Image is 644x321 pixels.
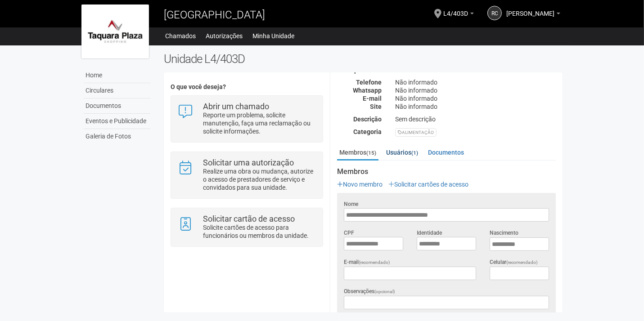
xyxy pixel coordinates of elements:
[171,84,323,90] h4: O que você deseja?
[388,181,468,188] a: Solicitar cartões de acesso
[417,229,442,237] label: Identidade
[253,30,295,42] a: Minha Unidade
[203,167,316,192] p: Realize uma obra ou mudança, autorize o acesso de prestadores de serviço e convidados para sua un...
[388,115,563,123] div: Sem descrição
[203,214,295,223] strong: Solicitar cartão de acesso
[384,146,420,159] a: Usuários(1)
[359,260,390,265] span: (recomendado)
[84,68,150,83] a: Home
[374,289,395,294] span: (opcional)
[344,200,358,208] label: Nome
[178,159,316,192] a: Solicitar uma autorização Realize uma obra ou mudança, autorize o acesso de prestadores de serviç...
[178,103,316,135] a: Abrir um chamado Reporte um problema, solicite manutenção, faça uma reclamação ou solicite inform...
[506,260,538,265] span: (recomendado)
[166,30,196,42] a: Chamados
[411,150,418,156] small: (1)
[388,103,563,111] div: Não informado
[490,258,538,267] label: Celular
[337,181,383,188] a: Novo membro
[164,52,563,66] h2: Unidade L4/403D
[84,129,150,144] a: Galeria de Fotos
[356,79,382,86] strong: Telefone
[443,11,474,18] a: L4/403D
[353,128,382,135] strong: Categoria
[344,258,390,267] label: E-mail
[487,6,502,20] a: RC
[426,146,466,159] a: Documentos
[337,168,556,176] strong: Membros
[366,150,376,156] small: (15)
[203,102,269,111] strong: Abrir um chamado
[84,98,150,114] a: Documentos
[164,9,265,21] span: [GEOGRAPHIC_DATA]
[206,30,243,42] a: Autorizações
[203,111,316,135] p: Reporte um problema, solicite manutenção, faça uma reclamação ou solicite informações.
[443,1,468,17] span: L4/403D
[353,116,382,123] strong: Descrição
[344,287,395,296] label: Observações
[363,95,382,102] strong: E-mail
[388,78,563,86] div: Não informado
[178,215,316,240] a: Solicitar cartão de acesso Solicite cartões de acesso para funcionários ou membros da unidade.
[344,229,354,237] label: CPF
[337,146,378,160] a: Membros(15)
[353,87,382,94] strong: Whatsapp
[388,94,563,103] div: Não informado
[506,11,560,18] a: [PERSON_NAME]
[370,103,382,110] strong: Site
[506,1,554,17] span: RENATA COELHO DO NASCIMENTO
[490,229,518,237] label: Nascimento
[81,4,149,58] img: logo.jpg
[203,223,316,240] p: Solicite cartões de acesso para funcionários ou membros da unidade.
[203,158,294,167] strong: Solicitar uma autorização
[395,128,437,137] div: ALIMENTAÇÃO
[84,83,150,98] a: Circulares
[388,86,563,94] div: Não informado
[84,114,150,129] a: Eventos e Publicidade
